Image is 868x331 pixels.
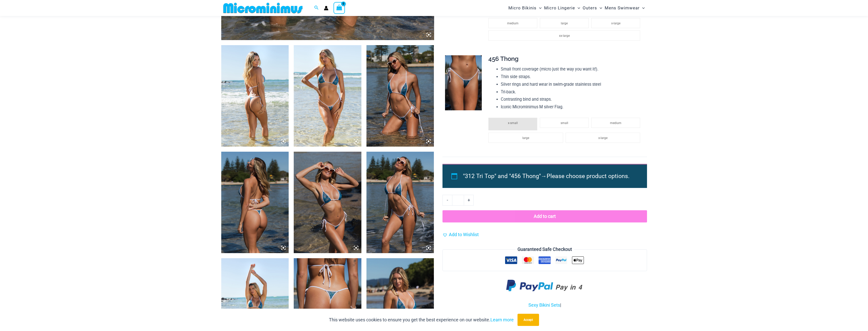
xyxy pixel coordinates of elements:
nav: Site Navigation [506,1,647,15]
a: Learn more [490,317,514,322]
span: Please choose product options. [547,173,630,180]
span: 456 Thong [488,55,519,62]
a: View Shopping Cart, empty [334,2,345,14]
li: Tri-back. [501,88,643,96]
span: medium [507,22,519,25]
span: Menu Toggle [640,2,645,14]
a: - [442,195,452,205]
span: Micro Lingerie [544,2,575,14]
li: small [540,118,589,128]
li: Small front coverage (micro just the way you want it!). [501,65,643,73]
img: Waves Breaking Ocean 312 Top 456 Bottom [366,45,434,147]
span: small [561,121,568,125]
span: medium [610,121,621,125]
li: xx-large [488,30,640,41]
legend: Guaranteed Safe Checkout [515,246,574,253]
a: Micro LingerieMenu ToggleMenu Toggle [543,2,581,14]
li: x-large [566,133,640,143]
li: x-large [591,18,640,28]
span: large [561,22,568,25]
li: Thin side straps. [501,73,643,81]
a: Add to Wishlist [442,231,479,238]
li: medium [488,18,537,28]
img: Waves Breaking Ocean 312 Top 456 Bottom [221,45,289,147]
p: This website uses cookies to ensure you get the best experience on our website. [329,316,514,324]
span: x-small [508,121,518,125]
span: xx-large [559,34,570,38]
span: Outers [583,2,597,14]
span: Menu Toggle [575,2,580,14]
a: Account icon link [324,6,328,10]
span: Menu Toggle [597,2,602,14]
li: Iconic Microminimus M silver Flag. [501,103,643,111]
img: Waves Breaking Ocean 312 Top 456 Bottom [366,152,434,253]
li: Contrasting bind and straps. [501,96,643,103]
a: Mens SwimwearMenu ToggleMenu Toggle [603,2,646,14]
li: Silver rings and hard wear in swim-grade stainless steel [501,81,643,88]
button: Accept [518,314,539,326]
p: | [442,301,647,309]
li: medium [591,118,640,128]
span: Mens Swimwear [605,2,640,14]
span: Micro Bikinis [508,2,537,14]
input: Product quantity [452,195,464,205]
span: large [522,136,529,140]
img: Waves Breaking Ocean 312 Top 456 Bottom [294,152,361,253]
li: large [540,18,589,28]
li: large [488,133,563,143]
span: x-large [598,136,607,140]
li: → [463,170,635,182]
a: Search icon link [314,5,319,11]
img: Waves Breaking Ocean 456 Bottom [445,55,482,111]
a: OutersMenu ToggleMenu Toggle [581,2,603,14]
a: Sexy Bikini Sets [528,302,560,308]
img: Waves Breaking Ocean 312 Top 456 Bottom [221,152,289,253]
img: MM SHOP LOGO FLAT [221,2,305,14]
span: "312 Tri Top" and "456 Thong" [463,173,541,180]
a: + [464,195,474,205]
span: Add to Wishlist [449,232,479,237]
a: Micro BikinisMenu ToggleMenu Toggle [507,2,543,14]
button: Add to cart [442,210,647,222]
li: x-small [488,118,537,130]
span: Menu Toggle [537,2,542,14]
img: Waves Breaking Ocean 312 Top 456 Bottom [294,45,361,147]
span: x-large [611,22,620,25]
